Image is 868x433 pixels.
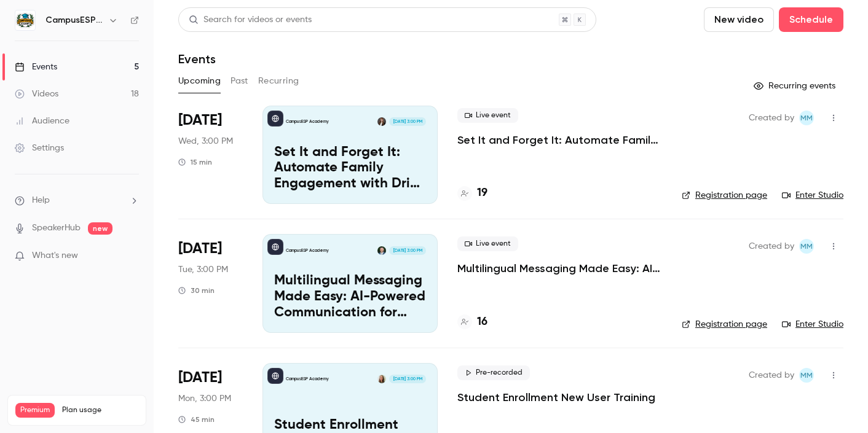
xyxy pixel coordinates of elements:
[749,239,794,254] span: Created by
[178,111,222,130] span: [DATE]
[178,234,243,332] div: Oct 14 Tue, 3:00 PM (America/New York)
[178,239,222,259] span: [DATE]
[389,117,425,126] span: [DATE] 3:00 PM
[62,405,138,415] span: Plan usage
[178,52,216,66] h1: Events
[178,415,215,424] div: 45 min
[178,71,221,91] button: Upcoming
[377,246,386,255] img: Albert Perera
[749,368,794,383] span: Created by
[32,222,81,235] a: SpeakerHub
[682,318,767,330] a: Registration page
[178,392,231,405] span: Mon, 3:00 PM
[178,286,215,295] div: 30 min
[389,375,425,383] span: [DATE] 3:00 PM
[124,251,139,262] iframe: Noticeable Trigger
[779,7,843,32] button: Schedule
[15,403,55,418] span: Premium
[178,106,243,204] div: Oct 8 Wed, 3:00 PM (America/New York)
[286,248,329,254] p: CampusESP Academy
[704,7,774,32] button: New video
[457,108,518,123] span: Live event
[88,222,112,235] span: new
[389,246,425,255] span: [DATE] 3:00 PM
[32,194,50,207] span: Help
[782,318,843,330] a: Enter Studio
[799,368,814,383] span: Mairin Matthews
[15,194,139,207] li: help-dropdown-opener
[800,368,813,383] span: MM
[274,145,426,192] p: Set It and Forget It: Automate Family Engagement with Drip Text Messages
[749,111,794,125] span: Created by
[258,71,299,91] button: Recurring
[189,14,312,26] div: Search for videos or events
[457,185,487,201] a: 19
[286,376,329,382] p: CampusESP Academy
[682,189,767,201] a: Registration page
[457,314,487,330] a: 16
[457,365,530,380] span: Pre-recorded
[286,119,329,125] p: CampusESP Academy
[178,368,222,388] span: [DATE]
[178,135,233,147] span: Wed, 3:00 PM
[799,239,814,254] span: Mairin Matthews
[457,236,518,251] span: Live event
[32,249,78,262] span: What's new
[800,239,813,254] span: MM
[457,390,655,405] a: Student Enrollment New User Training
[377,117,386,126] img: Rebecca McCrory
[15,10,35,30] img: CampusESP Academy
[15,61,57,73] div: Events
[274,273,426,321] p: Multilingual Messaging Made Easy: AI-Powered Communication for Spanish-Speaking Families
[262,106,438,204] a: Set It and Forget It: Automate Family Engagement with Drip Text MessagesCampusESP AcademyRebecca ...
[178,263,228,276] span: Tue, 3:00 PM
[231,71,248,91] button: Past
[178,157,212,167] div: 15 min
[45,14,103,26] h6: CampusESP Academy
[15,88,58,100] div: Videos
[800,111,813,125] span: MM
[457,261,662,276] a: Multilingual Messaging Made Easy: AI-Powered Communication for Spanish-Speaking Families
[748,76,843,96] button: Recurring events
[15,142,64,154] div: Settings
[477,185,487,201] h4: 19
[457,133,662,147] a: Set It and Forget It: Automate Family Engagement with Drip Text Messages
[477,314,487,330] h4: 16
[799,111,814,125] span: Mairin Matthews
[782,189,843,201] a: Enter Studio
[377,375,386,383] img: Mairin Matthews
[262,234,438,332] a: Multilingual Messaging Made Easy: AI-Powered Communication for Spanish-Speaking FamiliesCampusESP...
[15,115,69,127] div: Audience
